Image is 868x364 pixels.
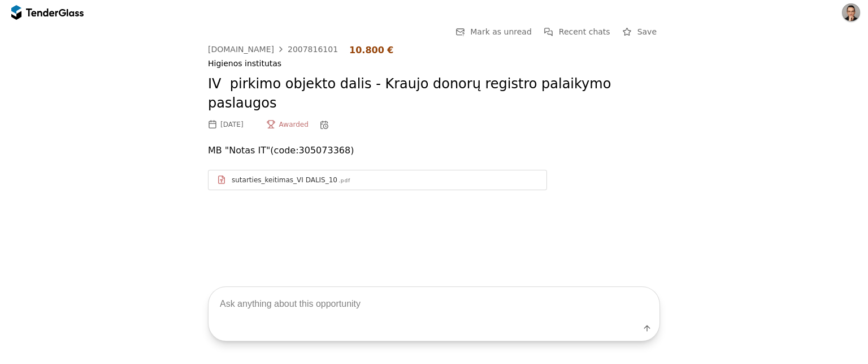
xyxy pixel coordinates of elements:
div: [DOMAIN_NAME] [208,45,274,53]
div: sutarties_keitimas_VI DALIS_10 [232,175,337,185]
p: MB "Notas IT" (code: 305073368 ) [208,143,660,159]
button: Save [619,25,660,39]
div: [DATE] [220,121,244,129]
a: [DOMAIN_NAME]2007816101 [208,45,338,54]
div: .pdf [338,177,350,185]
a: sutarties_keitimas_VI DALIS_10.pdf [208,170,547,190]
div: 2007816101 [288,45,338,53]
h2: IV pirkimo objekto dalis - Kraujo donorų registro palaikymo paslaugos [208,75,660,113]
span: Save [637,27,657,36]
span: Mark as unread [470,27,532,36]
div: 10.800 € [349,45,393,55]
button: Recent chats [541,25,614,39]
div: Higienos institutas [208,59,660,68]
span: Awarded [279,121,309,129]
button: Mark as unread [452,25,535,39]
span: Recent chats [559,27,610,36]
